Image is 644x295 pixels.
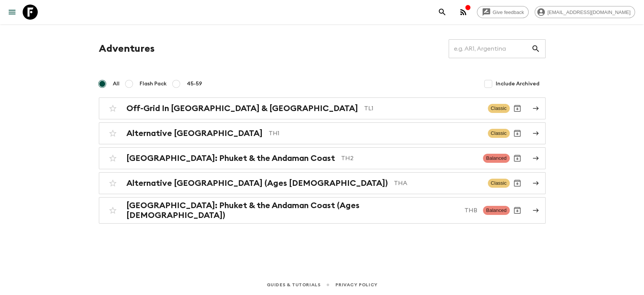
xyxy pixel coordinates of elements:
[113,80,120,88] span: All
[99,97,546,119] a: Off-Grid In [GEOGRAPHIC_DATA] & [GEOGRAPHIC_DATA]TL1ClassicArchive
[364,104,482,113] p: TL1
[510,126,525,141] button: Archive
[488,129,510,138] span: Classic
[126,178,388,188] h2: Alternative [GEOGRAPHIC_DATA] (Ages [DEMOGRAPHIC_DATA])
[99,41,155,56] h1: Adventures
[510,203,525,218] button: Archive
[187,80,202,88] span: 45-59
[126,153,335,163] h2: [GEOGRAPHIC_DATA]: Phuket & the Andaman Coast
[496,80,539,88] span: Include Archived
[449,38,531,59] input: e.g. AR1, Argentina
[489,9,528,15] span: Give feedback
[99,197,546,224] a: [GEOGRAPHIC_DATA]: Phuket & the Andaman Coast (Ages [DEMOGRAPHIC_DATA])THBBalancedArchive
[543,9,635,15] span: [EMAIL_ADDRESS][DOMAIN_NAME]
[126,103,358,113] h2: Off-Grid In [GEOGRAPHIC_DATA] & [GEOGRAPHIC_DATA]
[435,5,450,20] button: search adventures
[126,128,263,138] h2: Alternative [GEOGRAPHIC_DATA]
[99,172,546,194] a: Alternative [GEOGRAPHIC_DATA] (Ages [DEMOGRAPHIC_DATA])THAClassicArchive
[477,6,529,18] a: Give feedback
[341,154,477,163] p: TH2
[126,201,458,220] h2: [GEOGRAPHIC_DATA]: Phuket & the Andaman Coast (Ages [DEMOGRAPHIC_DATA])
[394,179,482,188] p: THA
[510,101,525,116] button: Archive
[488,179,510,188] span: Classic
[266,281,320,289] a: Guides & Tutorials
[269,129,482,138] p: TH1
[99,147,546,169] a: [GEOGRAPHIC_DATA]: Phuket & the Andaman CoastTH2BalancedArchive
[510,176,525,191] button: Archive
[483,206,509,215] span: Balanced
[483,154,509,163] span: Balanced
[535,6,635,18] div: [EMAIL_ADDRESS][DOMAIN_NAME]
[99,122,546,144] a: Alternative [GEOGRAPHIC_DATA]TH1ClassicArchive
[335,281,377,289] a: Privacy Policy
[140,80,167,88] span: Flash Pack
[488,104,510,113] span: Classic
[510,151,525,166] button: Archive
[464,206,477,215] p: THB
[5,5,20,20] button: menu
